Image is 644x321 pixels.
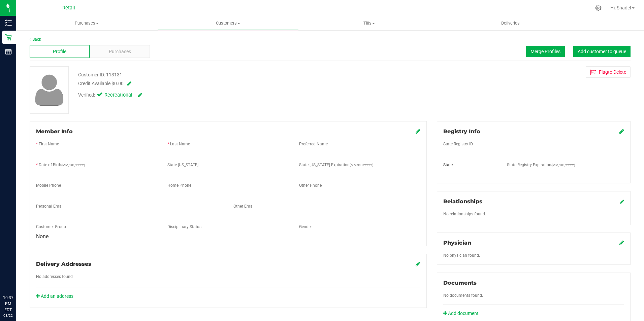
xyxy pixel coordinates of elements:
label: State [US_STATE] [167,162,198,168]
span: Merge Profiles [530,49,560,54]
span: Retail [62,5,75,11]
label: State Registry Expiration [507,162,575,168]
label: Customer Group [36,224,66,230]
span: Member Info [36,128,73,135]
span: No documents found. [443,293,483,298]
div: State [438,162,502,168]
label: Home Phone [167,182,191,188]
span: Add customer to queue [578,49,626,54]
inline-svg: Reports [5,48,12,55]
span: Delivery Addresses [36,261,91,267]
label: State [US_STATE] Expiration [299,162,373,168]
label: Gender [299,224,312,230]
span: $0.00 [111,81,124,86]
p: 08/22 [3,313,13,318]
div: Credit Available: [78,80,374,87]
span: None [36,233,49,240]
label: State Registry ID [443,141,473,147]
span: Hi, Shade! [610,5,631,10]
label: No relationships found. [443,211,486,217]
iframe: Resource center unread badge [20,266,28,274]
button: Merge Profiles [526,46,565,57]
p: 10:37 PM EDT [3,295,13,313]
inline-svg: Retail [5,34,12,41]
label: First Name [39,141,59,147]
label: Last Name [170,141,190,147]
label: Date of Birth [39,162,85,168]
label: Disciplinary Status [167,224,201,230]
a: Customers [157,16,298,30]
a: Back [30,37,41,42]
span: Deliveries [492,20,529,26]
span: Documents [443,280,477,286]
label: Other Email [233,203,255,209]
a: Tills [299,16,440,30]
a: Add document [443,310,482,317]
a: Deliveries [440,16,581,30]
span: Physician [443,240,471,246]
span: Purchases [109,48,131,55]
span: Purchases [16,20,157,26]
span: No physician found. [443,253,480,258]
div: Customer ID: 113131 [78,71,122,78]
span: Recreational [104,92,131,99]
div: Verified: [78,92,142,99]
label: Preferred Name [299,141,328,147]
span: (MM/DD/YYYY) [350,163,373,167]
span: (MM/DD/YYYY) [61,163,85,167]
span: Profile [53,48,66,55]
label: Mobile Phone [36,182,61,188]
label: No addresses found [36,274,73,280]
span: Registry Info [443,128,480,135]
span: Relationships [443,198,482,205]
button: Flagto Delete [586,66,631,78]
label: Other Phone [299,182,322,188]
iframe: Resource center [7,267,27,287]
span: Tills [299,20,440,26]
button: Add customer to queue [573,46,631,57]
div: Manage settings [594,5,603,11]
label: Personal Email [36,203,64,209]
a: Add an address [36,293,73,299]
span: (MM/DD/YYYY) [551,163,575,167]
a: Purchases [16,16,157,30]
img: user-icon.png [32,73,67,107]
span: Customers [158,20,298,26]
inline-svg: Inventory [5,20,12,26]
